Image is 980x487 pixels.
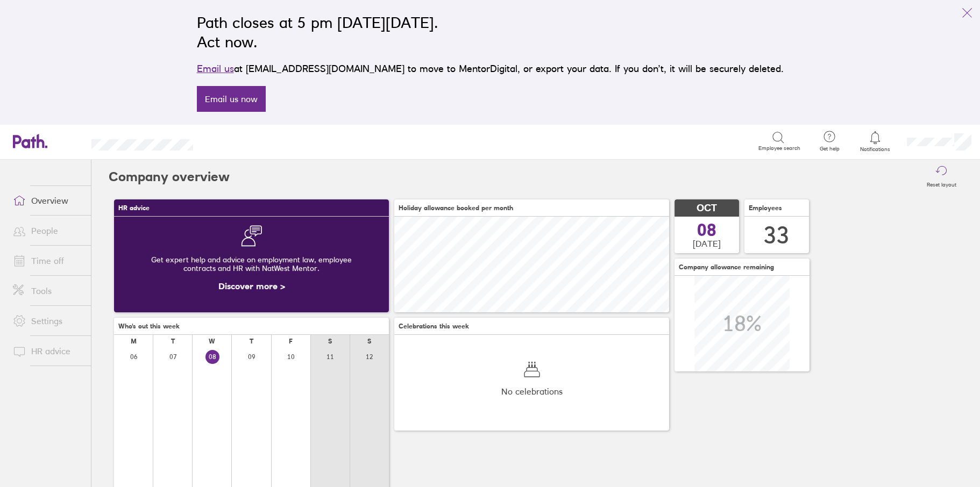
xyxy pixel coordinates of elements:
[697,221,716,239] span: 08
[693,239,721,248] span: [DATE]
[250,338,253,345] div: T
[4,280,91,302] a: Tools
[123,247,380,281] div: Get expert help and advice on employment law, employee contracts and HR with NatWest Mentor.
[197,61,784,76] p: at [EMAIL_ADDRESS][DOMAIN_NAME] to move to MentorDigital, or export your data. If you don’t, it w...
[197,63,234,74] a: Email us
[197,86,266,112] a: Email us now
[399,323,469,330] span: Celebrations this week
[109,160,230,194] h2: Company overview
[858,146,893,153] span: Notifications
[209,338,215,345] div: W
[697,203,717,214] span: OCT
[131,338,137,345] div: M
[920,178,963,188] label: Reset layout
[858,130,893,153] a: Notifications
[4,250,91,271] a: Time off
[920,160,963,194] button: Reset layout
[758,145,800,152] span: Employee search
[812,146,847,152] span: Get help
[4,220,91,241] a: People
[4,310,91,332] a: Settings
[399,204,513,212] span: Holiday allowance booked per month
[764,221,790,249] div: 33
[118,323,180,330] span: Who's out this week
[218,281,285,291] a: Discover more >
[679,263,774,271] span: Company allowance remaining
[118,204,150,212] span: HR advice
[501,386,563,396] span: No celebrations
[4,340,91,362] a: HR advice
[222,136,250,146] div: Search
[328,338,332,345] div: S
[171,338,175,345] div: T
[749,204,782,212] span: Employees
[367,338,371,345] div: S
[4,190,91,211] a: Overview
[197,13,784,52] h2: Path closes at 5 pm [DATE][DATE]. Act now.
[289,338,293,345] div: F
